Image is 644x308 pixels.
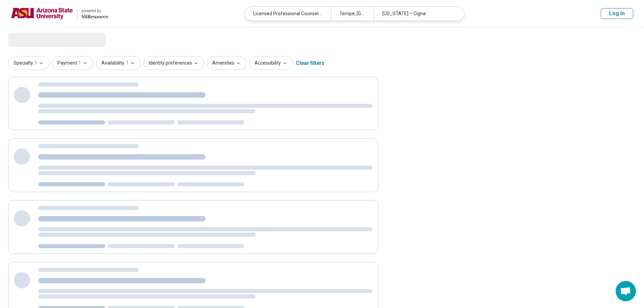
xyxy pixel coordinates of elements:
div: [US_STATE] – Cigna [374,7,460,21]
div: Clear filters [296,55,325,71]
button: Availability1 [96,56,141,70]
button: Specialty1 [8,56,49,70]
div: Open chat [616,281,636,301]
span: 1 [78,60,81,67]
div: Tempe, [GEOGRAPHIC_DATA] [331,7,374,21]
span: 1 [34,60,37,67]
a: Arizona State Universitypowered by [11,5,108,22]
span: 1 [126,60,128,67]
button: Payment1 [52,56,93,70]
button: Amenities [207,56,246,70]
span: Loading... [8,33,65,46]
div: Licensed Professional Counselor (LPC) [245,7,331,21]
div: powered by [81,8,108,14]
button: Identity preferences [143,56,204,70]
button: Accessibility [249,56,293,70]
img: Arizona State University [11,5,73,22]
button: Log In [601,8,633,19]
